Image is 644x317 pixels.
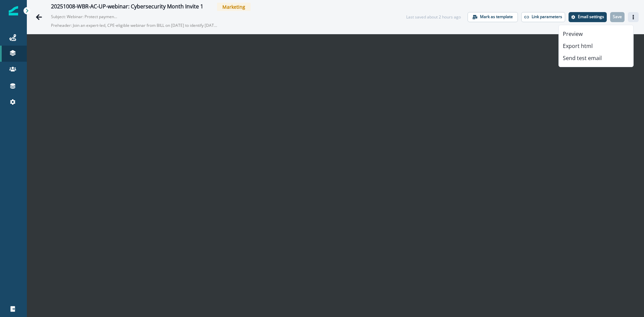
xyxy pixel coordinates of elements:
[628,12,639,22] button: Actions
[559,52,633,64] button: Send test email
[9,6,18,15] img: Inflection
[521,12,565,22] button: Link parameters
[406,14,461,20] div: Last saved about 2 hours ago
[51,3,203,11] div: 20251008-WBR-AC-UP-webinar: Cybersecurity Month Invite 1
[480,14,513,19] p: Mark as template
[578,14,604,19] p: Email settings
[51,11,118,20] p: Subject: Webinar: Protect payments for your firm + clients
[569,12,607,22] button: Settings
[217,3,251,11] span: Marketing
[468,12,518,22] button: Mark as template
[559,28,633,40] button: Preview
[559,40,633,52] button: Export html
[32,10,46,24] button: Go back
[610,12,625,22] button: Save
[532,14,562,19] p: Link parameters
[51,20,219,31] p: Preheader: Join an expert-led, CPE-eligible webinar from BILL on [DATE] to identify [DATE] top pa...
[613,14,622,19] p: Save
